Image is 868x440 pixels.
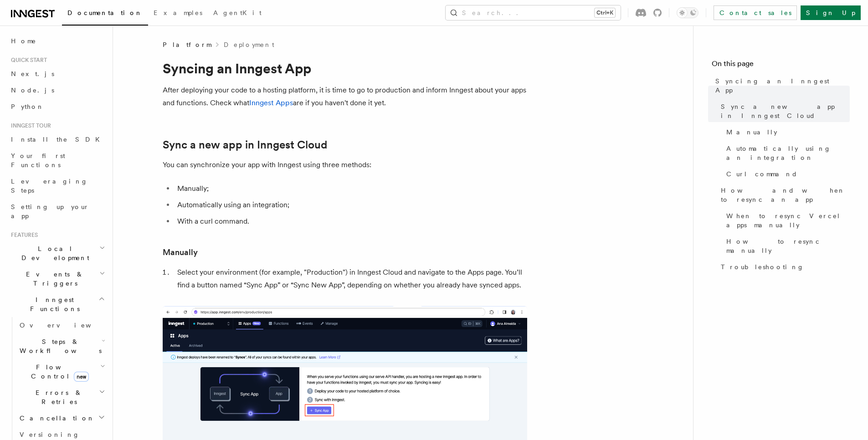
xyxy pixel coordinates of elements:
button: Flow Controlnew [16,359,107,384]
li: Select your environment (for example, "Production") in Inngest Cloud and navigate to the Apps pag... [175,266,527,292]
span: AgentKit [213,9,262,16]
span: Platform [163,40,211,49]
button: Errors & Retries [16,384,107,410]
span: Automatically using an integration [726,144,850,162]
span: Quick start [7,56,47,64]
span: When to resync Vercel apps manually [726,211,850,230]
a: Troubleshooting [717,259,850,275]
span: Events & Triggers [7,270,99,288]
a: Leveraging Steps [7,173,107,199]
a: Curl command [723,166,850,182]
button: Steps & Workflows [16,333,107,359]
span: Features [7,231,38,239]
a: Overview [16,317,107,333]
span: Troubleshooting [721,262,804,271]
a: Sync a new app in Inngest Cloud [163,138,327,151]
a: AgentKit [208,3,267,25]
p: After deploying your code to a hosting platform, it is time to go to production and inform Innges... [163,84,527,109]
span: Install the SDK [11,136,105,143]
a: Deployment [224,40,274,49]
a: Documentation [62,3,148,26]
span: Node.js [11,87,54,94]
li: Automatically using an integration; [175,199,527,211]
a: Manually [723,124,850,140]
a: Setting up your app [7,199,107,224]
span: Next.js [11,70,54,77]
h1: Syncing an Inngest App [163,60,527,77]
kbd: Ctrl+K [595,8,615,17]
span: How and when to resync an app [721,186,850,204]
span: Setting up your app [11,203,89,220]
a: Contact sales [714,5,797,20]
a: Sign Up [801,5,861,20]
span: Inngest tour [7,122,51,129]
span: Local Development [7,244,99,262]
button: Cancellation [16,410,107,426]
span: Documentation [67,9,143,16]
span: Inngest Functions [7,295,98,313]
span: Examples [154,9,202,16]
button: Toggle dark mode [677,7,699,18]
span: Steps & Workflows [16,337,102,355]
a: Sync a new app in Inngest Cloud [717,98,850,124]
a: Node.js [7,82,107,98]
span: How to resync manually [726,237,850,255]
a: Python [7,98,107,115]
a: Manually [163,246,198,259]
button: Inngest Functions [7,292,107,317]
span: Curl command [726,169,798,179]
a: When to resync Vercel apps manually [723,208,850,233]
span: Home [11,36,36,46]
span: Overview [20,322,113,329]
a: Home [7,33,107,49]
a: Examples [148,3,208,25]
li: With a curl command. [175,215,527,228]
span: Syncing an Inngest App [715,77,850,95]
a: Syncing an Inngest App [712,73,850,98]
a: Inngest Apps [249,98,293,107]
span: new [74,372,89,382]
a: Install the SDK [7,131,107,148]
li: Manually; [175,182,527,195]
span: Errors & Retries [16,388,99,406]
a: Automatically using an integration [723,140,850,166]
span: Python [11,103,44,110]
span: Manually [726,128,777,137]
span: Sync a new app in Inngest Cloud [721,102,850,120]
a: Your first Functions [7,148,107,173]
p: You can synchronize your app with Inngest using three methods: [163,159,527,171]
span: Leveraging Steps [11,178,88,194]
h4: On this page [712,58,850,73]
a: How to resync manually [723,233,850,259]
a: How and when to resync an app [717,182,850,208]
button: Events & Triggers [7,266,107,292]
a: Next.js [7,66,107,82]
span: Cancellation [16,414,95,423]
button: Local Development [7,240,107,266]
span: Flow Control [16,363,100,381]
span: Your first Functions [11,152,65,169]
button: Search...Ctrl+K [446,5,621,20]
span: Versioning [20,431,80,438]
